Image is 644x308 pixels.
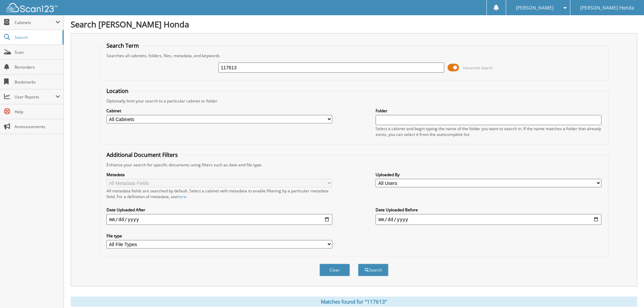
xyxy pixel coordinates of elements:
[463,65,493,70] span: Advanced Search
[376,126,601,137] div: Select a cabinet and begin typing the name of the folder you want to search in. If the name match...
[15,94,55,100] span: User Reports
[580,6,634,10] span: [PERSON_NAME] Honda
[103,53,605,58] div: Searches all cabinets, folders, files, metadata, and keywords
[376,172,601,177] label: Uploaded By
[177,194,186,199] a: here
[15,20,55,25] span: Cabinets
[15,79,60,85] span: Bookmarks
[103,42,142,49] legend: Search Term
[103,87,132,95] legend: Location
[7,3,57,12] img: scan123-logo-white.svg
[106,207,332,213] label: Date Uploaded After
[376,207,601,213] label: Date Uploaded Before
[516,6,554,10] span: [PERSON_NAME]
[103,162,605,168] div: Enhance your search for specific documents using filters such as date and file type.
[358,264,388,276] button: Search
[106,233,332,239] label: File type
[15,124,60,129] span: Announcements
[103,151,181,159] legend: Additional Document Filters
[15,109,60,115] span: Help
[376,214,601,225] input: end
[71,297,637,307] div: Matches found for "117613"
[15,34,59,40] span: Search
[71,19,637,30] h1: Search [PERSON_NAME] Honda
[15,64,60,70] span: Reminders
[106,188,332,199] div: All metadata fields are searched by default. Select a cabinet with metadata to enable filtering b...
[15,49,60,55] span: Scan
[376,108,601,114] label: Folder
[319,264,350,276] button: Clear
[106,214,332,225] input: start
[103,98,605,104] div: Optionally limit your search to a particular cabinet or folder
[106,108,332,114] label: Cabinet
[106,172,332,177] label: Metadata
